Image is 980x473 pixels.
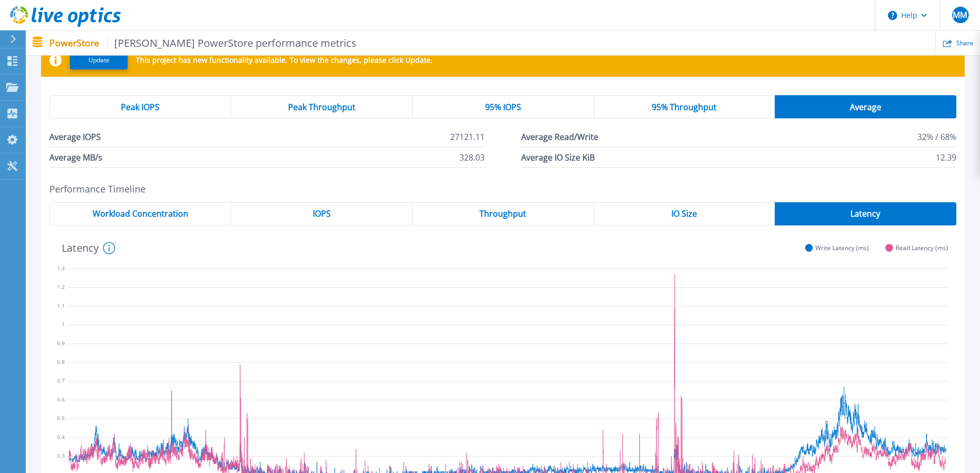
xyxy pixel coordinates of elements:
text: 0.6 [57,395,65,402]
text: 1.2 [57,283,65,290]
button: Update [70,51,128,69]
h4: Latency [62,242,115,254]
span: Workload Concentration [93,209,188,218]
text: 1 [62,321,65,328]
p: This project has new functionality available. To view the changes, please click Update. [136,56,433,64]
span: Average MB/s [49,147,102,167]
span: Average [850,103,881,111]
span: 95% Throughput [652,103,717,111]
span: 95% IOPS [485,103,521,111]
span: Average IO Size KiB [521,147,595,167]
text: 0.7 [57,377,65,384]
span: Peak IOPS [121,103,159,111]
text: 0.9 [57,339,65,346]
span: Peak Throughput [288,103,355,111]
span: Share [956,40,973,46]
span: Average Read/Write [521,127,598,147]
text: 0.4 [57,433,65,440]
span: 27121.11 [450,127,485,147]
span: Average IOPS [49,127,101,147]
text: 0.8 [57,358,65,365]
span: 328.03 [459,147,485,167]
span: IOPS [313,209,331,218]
text: 0.3 [57,452,65,459]
span: Throughput [479,209,526,218]
span: [PERSON_NAME] PowerStore performance metrics [108,37,357,49]
span: Latency [850,209,880,218]
p: PowerStore [49,37,357,49]
text: 1.3 [57,264,65,271]
span: MM [953,11,967,19]
span: Read Latency (ms) [896,244,948,252]
text: 1.1 [57,302,65,309]
span: Write Latency (ms) [815,244,869,252]
h2: Performance Timeline [49,184,956,195]
span: 12.39 [936,147,956,167]
text: 0.5 [57,414,65,422]
span: IO Size [671,209,697,218]
span: 32% / 68% [917,127,956,147]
